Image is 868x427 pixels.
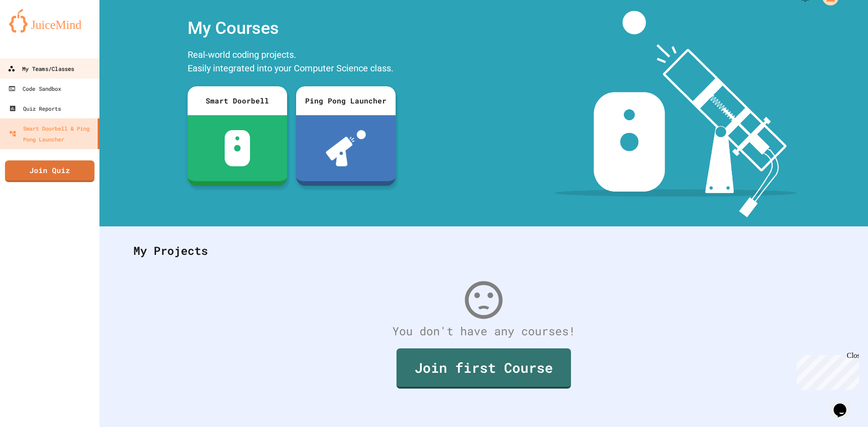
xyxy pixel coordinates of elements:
div: Chat with us now!Close [4,4,62,57]
div: You don't have any courses! [124,323,843,340]
img: logo-orange.svg [9,9,90,33]
iframe: chat widget [793,352,859,390]
div: Ping Pong Launcher [296,86,396,115]
iframe: chat widget [830,391,859,418]
div: My Projects [124,233,843,268]
a: Join Quiz [5,160,94,182]
div: Smart Doorbell [188,86,287,115]
img: sdb-white.svg [225,130,250,166]
img: ppl-with-ball.png [326,130,366,166]
div: My Teams/Classes [8,63,74,75]
div: Quiz Reports [9,103,61,114]
div: Real-world coding projects. Easily integrated into your Computer Science class. [183,46,400,80]
img: banner-image-my-projects.png [555,11,797,217]
div: Smart Doorbell & Ping Pong Launcher [9,123,94,145]
div: My Courses [183,11,400,46]
a: Join first Course [396,348,571,389]
div: Code Sandbox [8,83,61,94]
